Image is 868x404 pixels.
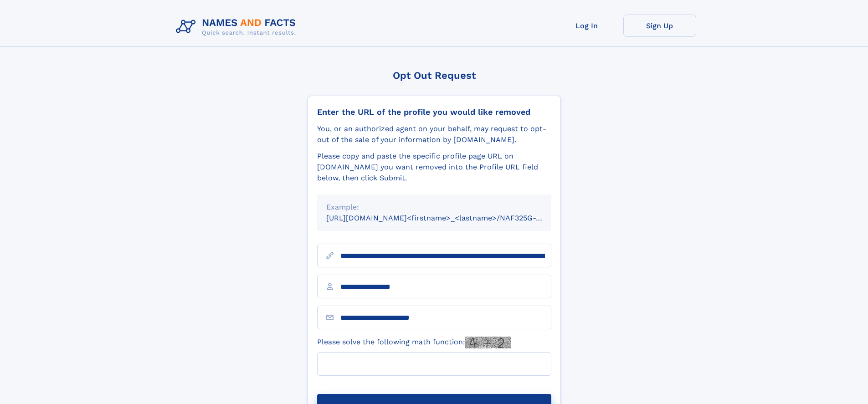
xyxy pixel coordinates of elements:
div: Please copy and paste the specific profile page URL on [DOMAIN_NAME] you want removed into the Pr... [317,151,551,184]
div: Opt Out Request [308,70,561,81]
label: Please solve the following math function: [317,337,511,348]
small: [URL][DOMAIN_NAME]<firstname>_<lastname>/NAF325G-xxxxxxxx [326,214,569,222]
div: Enter the URL of the profile you would like removed [317,107,551,117]
div: You, or an authorized agent on your behalf, may request to opt-out of the sale of your informatio... [317,123,551,145]
a: Log In [550,15,623,37]
div: Example: [326,202,542,213]
a: Sign Up [623,15,696,37]
img: Logo Names and Facts [172,15,303,39]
